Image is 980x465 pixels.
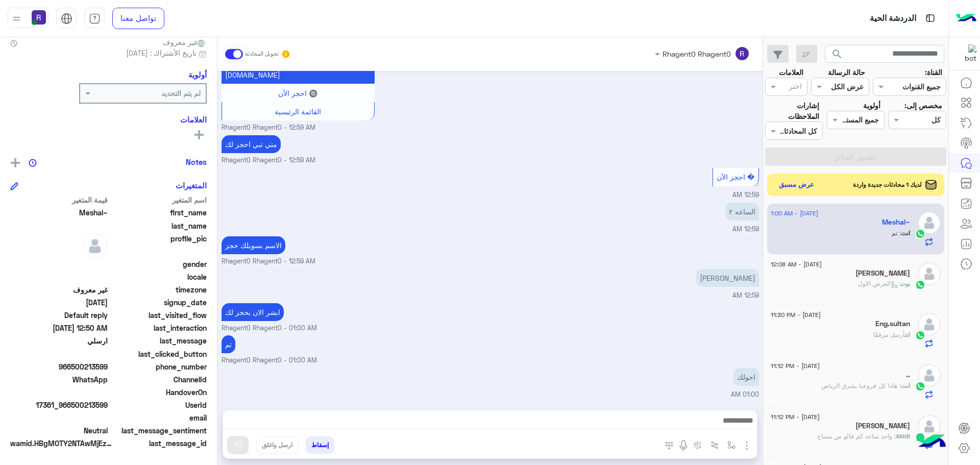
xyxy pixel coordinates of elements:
[863,100,880,111] label: أولوية
[110,221,207,231] span: last_name
[222,156,315,165] span: Rhagent0 Rhagent0 - 12:59 AM
[915,229,925,239] img: WhatsApp
[222,324,317,333] span: Rhagent0 Rhagent0 - 01:00 AM
[10,272,108,282] span: null
[61,13,72,25] img: tab
[176,181,207,190] h6: المتغيرات
[918,211,941,234] img: defaultAdmin.png
[10,425,108,436] span: 0
[110,233,207,257] span: profile_pic
[858,280,900,287] span: : العرض الاول
[875,320,910,328] h5: Eng.sultan
[896,432,910,440] span: AMIR
[925,67,942,78] label: القناة:
[110,207,207,218] span: first_name
[126,47,197,58] span: تاريخ الأشتراك : [DATE]
[10,297,108,308] span: 2025-09-04T21:50:45.738Z
[275,107,321,116] span: القائمة الرئيسية
[915,432,925,443] img: WhatsApp
[882,218,910,227] h5: Meshal~
[245,50,279,58] small: تحويل المحادثة
[775,178,819,192] button: عرض مسبق
[855,269,910,278] h5: Ahmed Elnomany
[222,135,281,153] p: 5/9/2025, 12:59 AM
[110,374,207,385] span: ChannelId
[771,310,821,320] span: [DATE] - 11:30 PM
[694,441,702,449] img: create order
[10,259,108,270] span: null
[110,259,207,270] span: gender
[732,291,759,299] span: 12:59 AM
[10,310,108,321] span: Default reply
[956,8,976,29] img: Logo
[771,412,820,422] span: [DATE] - 11:12 PM
[765,148,946,166] button: تطبيق الفلاتر
[110,310,207,321] span: last_visited_flow
[853,180,922,189] span: لديك 1 محادثات جديدة واردة
[10,374,108,385] span: 2
[110,335,207,346] span: last_message
[771,361,820,371] span: [DATE] - 11:12 PM
[10,335,108,346] span: ارسلي
[89,13,101,25] img: tab
[696,269,759,287] p: 5/9/2025, 12:59 AM
[10,12,23,25] img: profile
[723,436,740,453] button: select flow
[112,8,164,29] a: تواصل معنا
[29,159,37,167] img: notes
[110,361,207,372] span: phone_number
[110,400,207,410] span: UserId
[906,371,910,379] h5: ..
[915,280,925,290] img: WhatsApp
[186,157,207,166] h6: Notes
[870,12,916,26] p: الدردشة الحية
[10,349,108,359] span: null
[10,115,207,124] h6: العلامات
[222,236,285,254] p: 5/9/2025, 12:59 AM
[901,382,910,389] span: انت
[706,436,723,453] button: Trigger scenario
[732,191,759,199] span: 12:59 AM
[10,412,108,423] span: null
[825,45,850,67] button: search
[690,436,706,453] button: create order
[779,67,803,78] label: العلامات
[222,356,317,365] span: Rhagent0 Rhagent0 - 01:00 AM
[727,441,736,449] img: select flow
[892,229,901,237] span: تم
[733,368,759,386] p: 5/9/2025, 1:00 AM
[110,194,207,205] span: اسم المتغير
[222,335,235,353] p: 5/9/2025, 1:00 AM
[821,382,901,389] span: هادا كل فروعنا بشرق الرياض
[163,37,207,47] span: غير معروف
[717,173,754,181] span: � احجز الآن
[110,323,207,333] span: last_interaction
[278,89,317,97] span: 🔘 احجز الآن
[10,284,108,295] span: غير معروف
[789,81,803,94] div: اختر
[873,331,905,338] span: أرسل مرفقًا
[222,123,315,133] span: Rhagent0 Rhagent0 - 12:59 AM
[306,436,334,454] button: إسقاط
[855,422,910,430] h5: AMIR ALAM
[900,280,910,287] span: بوت
[10,438,112,449] span: wamid.HBgMOTY2NTAwMjEzNTk5FQIAEhgUM0E0QzE1Q0I2MDI3MDM5MzhDMkEA
[677,439,690,452] img: send voice note
[110,425,207,436] span: last_message_sentiment
[110,349,207,359] span: last_clicked_button
[222,257,315,266] span: Rhagent0 Rhagent0 - 12:59 AM
[110,272,207,282] span: locale
[731,390,759,398] span: 01:00 AM
[110,412,207,423] span: email
[732,225,759,233] span: 12:59 AM
[114,438,207,449] span: last_message_id
[914,424,949,460] img: hulul-logo.png
[918,313,941,336] img: defaultAdmin.png
[771,209,818,218] span: [DATE] - 1:00 AM
[32,10,46,25] img: userImage
[901,229,910,237] span: انت
[110,297,207,308] span: signup_date
[741,439,753,452] img: send attachment
[915,330,925,340] img: WhatsApp
[222,303,284,321] p: 5/9/2025, 1:00 AM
